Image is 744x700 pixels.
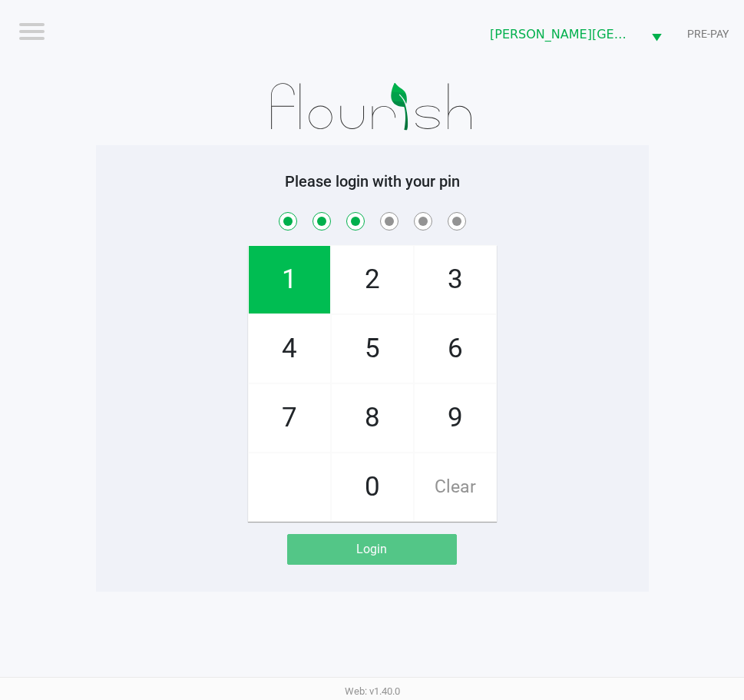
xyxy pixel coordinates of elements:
[687,26,729,42] span: PRE-PAY
[415,453,496,521] span: Clear
[415,246,496,314] span: 3
[332,246,413,314] span: 2
[345,685,400,697] span: Web: v1.40.0
[415,384,496,452] span: 9
[332,453,413,521] span: 0
[249,384,330,452] span: 7
[249,246,330,314] span: 1
[249,315,330,383] span: 4
[642,16,671,52] button: Select
[415,315,496,383] span: 6
[107,172,637,191] h5: Please login with your pin
[490,25,633,44] span: [PERSON_NAME][GEOGRAPHIC_DATA]
[332,384,413,452] span: 8
[332,315,413,383] span: 5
